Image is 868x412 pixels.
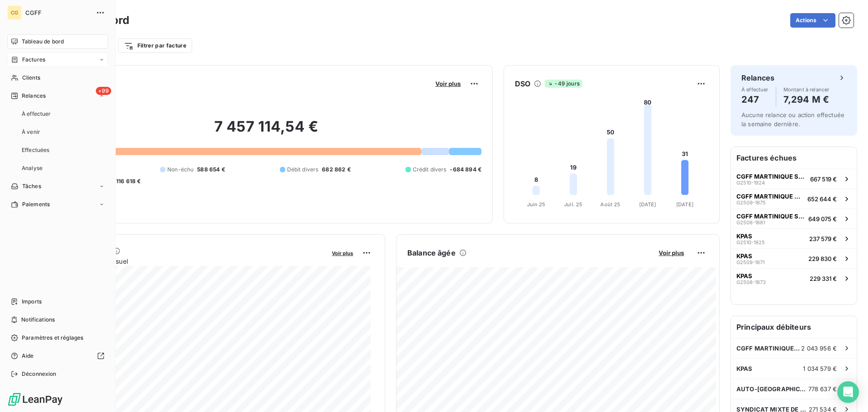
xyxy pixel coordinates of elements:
[790,13,835,28] button: Actions
[22,38,64,46] span: Tableau de bord
[741,87,769,92] span: À effectuer
[407,247,456,258] h6: Balance âgée
[741,92,769,107] h4: 247
[7,349,108,363] a: Aide
[731,169,857,189] button: CGFF MARTINIQUE SASG2510-1924667 519 €
[731,189,857,208] button: CGFF MARTINIQUE SASG2509-1875652 644 €
[22,146,50,154] span: Effectuées
[736,365,753,372] span: KPAS
[22,110,51,118] span: À effectuer
[51,118,481,145] h2: 7 457 114,54 €
[22,352,34,360] span: Aide
[22,334,83,342] span: Paramètres et réglages
[659,249,684,256] span: Voir plus
[736,345,801,352] span: CGFF MARTINIQUE SAS
[7,5,22,20] div: CG
[741,72,774,83] h6: Relances
[736,220,765,225] span: G2508-1881
[287,166,319,174] span: Débit divers
[731,208,857,228] button: CGFF MARTINIQUE SASG2508-1881649 075 €
[22,200,50,208] span: Paiements
[639,201,656,208] tspan: [DATE]
[736,260,764,265] span: G2509-1871
[435,80,461,87] span: Voir plus
[197,166,225,174] span: 588 654 €
[808,215,837,223] span: 649 075 €
[808,255,837,262] span: 229 830 €
[7,392,63,407] img: Logo LeanPay
[22,370,57,378] span: Déconnexion
[450,166,481,174] span: -684 894 €
[96,87,111,95] span: +99
[809,235,837,242] span: 237 579 €
[22,164,42,172] span: Analyse
[329,249,356,257] button: Voir plus
[527,201,546,208] tspan: Juin 25
[736,200,766,205] span: G2509-1875
[22,128,40,136] span: À venir
[21,316,55,324] span: Notifications
[118,38,192,53] button: Filtrer par facture
[731,228,857,248] button: KPASG2510-1925237 579 €
[332,250,353,256] span: Voir plus
[731,248,857,268] button: KPASG2509-1871229 830 €
[564,201,582,208] tspan: Juil. 25
[736,213,805,220] span: CGFF MARTINIQUE SAS
[656,249,687,257] button: Voir plus
[731,316,857,338] h6: Principaux débiteurs
[545,80,582,88] span: -49 jours
[810,175,837,183] span: 667 519 €
[731,268,857,288] button: KPASG2508-1873229 331 €
[808,385,837,393] span: 778 637 €
[600,201,620,208] tspan: Août 25
[731,147,857,169] h6: Factures échues
[22,56,45,64] span: Factures
[736,232,752,240] span: KPAS
[736,252,752,260] span: KPAS
[322,166,350,174] span: 682 862 €
[736,272,752,279] span: KPAS
[736,193,804,200] span: CGFF MARTINIQUE SAS
[741,111,844,128] span: Aucune relance ou action effectuée la semaine dernière.
[807,195,837,203] span: 652 644 €
[167,166,193,174] span: Non-échu
[22,182,41,190] span: Tâches
[25,9,90,16] span: CGFF
[783,87,830,92] span: Montant à relancer
[736,385,808,393] span: AUTO-[GEOGRAPHIC_DATA] DEVELOPPEMENT
[803,365,837,372] span: 1 034 579 €
[783,92,830,107] h4: 7,294 M €
[413,166,447,174] span: Crédit divers
[837,381,859,403] div: Open Intercom Messenger
[22,74,40,82] span: Clients
[736,279,766,285] span: G2508-1873
[22,92,46,100] span: Relances
[801,345,837,352] span: 2 043 956 €
[676,201,693,208] tspan: [DATE]
[736,173,807,180] span: CGFF MARTINIQUE SAS
[810,275,837,282] span: 229 331 €
[736,240,765,245] span: G2510-1925
[22,298,42,306] span: Imports
[51,256,325,266] span: Chiffre d'affaires mensuel
[515,78,530,89] h6: DSO
[113,177,141,185] span: -116 618 €
[433,80,463,88] button: Voir plus
[736,180,765,185] span: G2510-1924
